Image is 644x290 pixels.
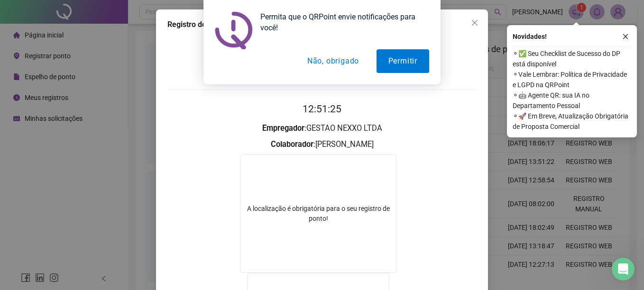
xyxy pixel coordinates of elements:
[271,140,313,149] strong: Colaborador
[377,49,429,73] button: Permitir
[295,49,371,73] button: Não, obrigado
[612,258,635,281] iframe: Intercom live chat
[513,111,631,132] span: ⚬ 🚀 Em Breve, Atualização Obrigatória de Proposta Comercial
[167,122,477,135] h3: : GESTAO NEXXO LTDA
[262,124,304,133] strong: Empregador
[240,204,396,224] div: A localização é obrigatória para o seu registro de ponto!
[513,90,631,111] span: ⚬ 🤖 Agente QR: sua IA no Departamento Pessoal
[167,138,477,151] h3: : [PERSON_NAME]
[215,11,253,49] img: notification icon
[303,103,341,115] time: 12:51:25
[253,11,429,33] div: Permita que o QRPoint envie notificações para você!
